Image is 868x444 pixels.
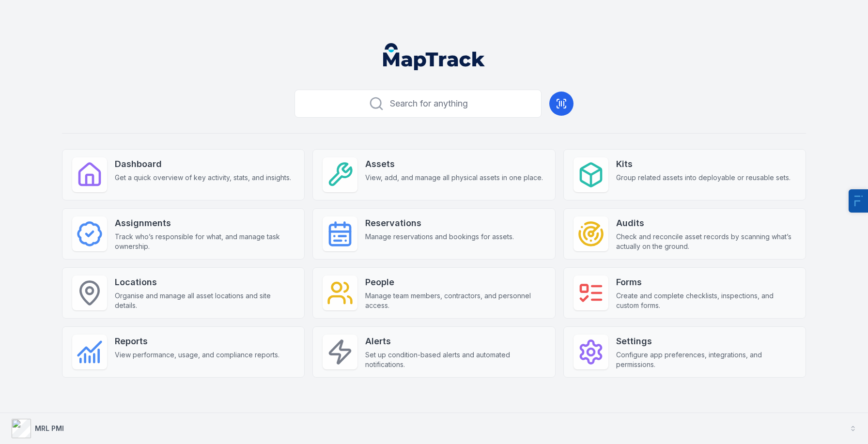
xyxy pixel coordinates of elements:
a: DashboardGet a quick overview of key activity, stats, and insights. [62,149,305,200]
strong: Alerts [365,335,545,348]
a: SettingsConfigure app preferences, integrations, and permissions. [563,326,806,378]
span: Manage reservations and bookings for assets. [365,232,514,242]
span: Set up condition-based alerts and automated notifications. [365,350,545,369]
strong: Audits [616,216,796,230]
a: AuditsCheck and reconcile asset records by scanning what’s actually on the ground. [563,208,806,260]
span: Get a quick overview of key activity, stats, and insights. [115,173,291,183]
strong: Forms [616,276,796,289]
a: FormsCreate and complete checklists, inspections, and custom forms. [563,267,806,319]
strong: Assignments [115,216,294,230]
strong: Settings [616,335,796,348]
span: Configure app preferences, integrations, and permissions. [616,350,796,369]
button: Search for anything [294,90,542,118]
strong: Reports [115,335,279,348]
strong: People [365,276,545,289]
span: Search for anything [390,97,468,110]
a: AssetsView, add, and manage all physical assets in one place. [312,149,555,200]
strong: Reservations [365,216,514,230]
strong: Kits [616,157,790,171]
strong: Locations [115,276,294,289]
span: View, add, and manage all physical assets in one place. [365,173,543,183]
span: Manage team members, contractors, and personnel access. [365,291,545,310]
a: LocationsOrganise and manage all asset locations and site details. [62,267,305,319]
strong: Assets [365,157,543,171]
a: ReservationsManage reservations and bookings for assets. [312,208,555,260]
span: Group related assets into deployable or reusable sets. [616,173,790,183]
a: ReportsView performance, usage, and compliance reports. [62,326,305,378]
a: KitsGroup related assets into deployable or reusable sets. [563,149,806,200]
a: AlertsSet up condition-based alerts and automated notifications. [312,326,555,378]
nav: Global [368,43,500,70]
span: Organise and manage all asset locations and site details. [115,291,294,310]
a: AssignmentsTrack who’s responsible for what, and manage task ownership. [62,208,305,260]
span: Track who’s responsible for what, and manage task ownership. [115,232,294,251]
a: PeopleManage team members, contractors, and personnel access. [312,267,555,319]
strong: Dashboard [115,157,291,171]
span: Create and complete checklists, inspections, and custom forms. [616,291,796,310]
strong: MRL PMI [35,424,64,432]
span: View performance, usage, and compliance reports. [115,350,279,360]
span: Check and reconcile asset records by scanning what’s actually on the ground. [616,232,796,251]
